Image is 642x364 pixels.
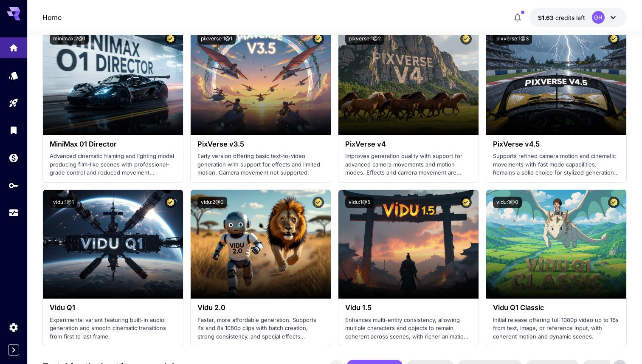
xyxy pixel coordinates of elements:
[8,68,19,78] div: Models
[8,180,19,191] div: API Keys
[42,12,62,23] a: Home
[493,140,619,148] h3: PixVerse v4.5
[460,197,472,208] button: Certified Model – Vetted for best performance and includes a commercial license.
[8,125,19,135] div: Library
[493,33,532,45] button: pixverse:1@3
[538,13,585,22] div: $1.62629
[493,304,619,312] h3: Vidu Q1 Classic
[165,33,176,45] button: Certified Model – Vetted for best performance and includes a commercial license.
[8,344,19,356] button: Expand sidebar
[50,140,176,148] h3: MiniMax 01 Director
[191,26,331,135] img: alt
[529,8,627,27] button: $1.62629GH
[197,140,324,148] h3: PixVerse v3.5
[486,26,626,135] img: alt
[50,316,176,341] p: Experimental variant featuring built-in audio generation and smooth cinematic transitions from fi...
[345,304,472,312] h3: Vidu 1.5
[43,26,183,135] img: alt
[197,33,236,45] button: pixverse:1@1
[197,304,324,312] h3: Vidu 2.0
[345,152,472,177] p: Improves generation quality with support for advanced camera movements and motion modes. Effects ...
[555,14,585,21] span: credits left
[345,140,472,148] h3: PixVerse v4
[8,322,19,333] div: Settings
[338,26,479,135] img: alt
[538,14,555,21] span: $1.63
[345,316,472,341] p: Enhances multi-entity consistency, allowing multiple characters and objects to remain coherent ac...
[8,40,19,51] div: Home
[197,197,227,208] button: vidu:2@0
[338,190,479,299] img: alt
[345,33,384,45] button: pixverse:1@2
[8,208,19,218] div: Usage
[43,190,183,299] img: alt
[460,33,472,45] button: Certified Model – Vetted for best performance and includes a commercial license.
[197,316,324,341] p: Faster, more affordable generation. Supports 4s and 8s 1080p clips with batch creation, strong co...
[191,190,331,299] img: alt
[592,11,605,24] div: GH
[608,33,619,45] button: Certified Model – Vetted for best performance and includes a commercial license.
[42,12,62,23] nav: breadcrumb
[493,152,619,177] p: Supports refined camera motion and cinematic movements with fast mode capabilities. Remains a sol...
[197,152,324,177] p: Early version offering basic text-to-video generation with support for effects and limited motion...
[313,33,324,45] button: Certified Model – Vetted for best performance and includes a commercial license.
[165,197,176,208] button: Certified Model – Vetted for best performance and includes a commercial license.
[313,197,324,208] button: Certified Model – Vetted for best performance and includes a commercial license.
[345,197,374,208] button: vidu:1@5
[608,197,619,208] button: Certified Model – Vetted for best performance and includes a commercial license.
[50,152,176,177] p: Advanced cinematic framing and lighting model producing film-like scenes with professional-grade ...
[50,304,176,312] h3: Vidu Q1
[486,190,626,299] img: alt
[50,197,77,208] button: vidu:1@1
[50,33,89,45] button: minimax:2@1
[493,316,619,341] p: Initial release offering full 1080p video up to 16s from text, image, or reference input, with co...
[8,152,19,163] div: Wallet
[8,98,19,108] div: Playground
[493,197,522,208] button: vidu:1@0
